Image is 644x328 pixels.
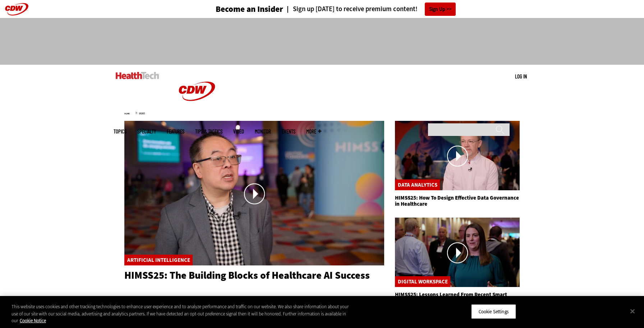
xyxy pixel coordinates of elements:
[170,65,224,118] img: Home
[395,121,520,190] img: HIMSS Thumbnail
[395,291,507,304] a: HIMSS25: Lessons Learned From Recent Smart Hospital Initiatives
[11,303,354,324] div: This website uses cookies and other tracking technologies to enhance user experience and to analy...
[395,218,520,288] a: HIMSS Thumbnail
[114,129,126,134] span: Topics
[515,73,527,79] a: Log in
[216,5,283,13] h3: Become an Insider
[170,112,224,120] a: CDW
[283,6,418,13] a: Sign up [DATE] to receive premium content!
[282,129,295,134] a: Events
[233,129,244,134] a: Video
[255,129,271,134] a: MonITor
[137,129,156,134] span: Specialty
[124,121,384,266] a: Dr. Eric Poon
[124,121,384,265] img: Dr. Eric Poon
[306,129,321,134] span: More
[395,121,520,191] a: HIMSS Thumbnail
[515,73,527,80] div: User menu
[625,303,640,319] button: Close
[167,129,184,134] a: Features
[398,181,437,188] a: Data Analytics
[189,5,283,13] a: Become an Insider
[471,304,516,319] button: Cookie Settings
[195,129,222,134] a: Tips & Tactics
[395,194,519,208] a: HIMSS25: How To Design Effective Data Governance in Healthcare
[124,269,370,282] a: HIMSS25: The Building Blocks of Healthcare AI Success
[127,256,190,264] a: Artificial Intelligence
[116,72,159,79] img: Home
[191,25,453,58] iframe: advertisement
[395,218,520,287] img: HIMSS Thumbnail
[20,318,46,324] a: More information about your privacy
[398,278,448,285] a: Digital Workspace
[425,3,456,16] a: Sign Up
